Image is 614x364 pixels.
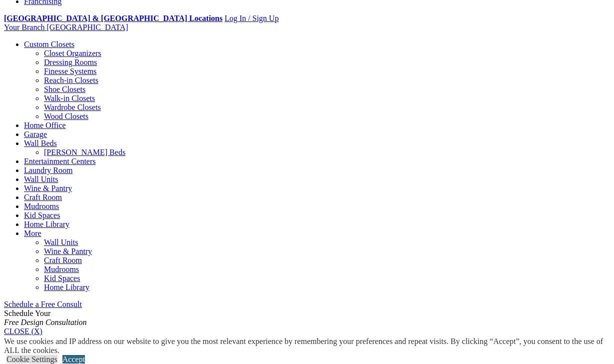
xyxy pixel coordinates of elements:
div: We use cookies and IP address on our website to give you the most relevant experience by remember... [4,337,614,355]
em: Free Design Consultation [4,318,87,326]
a: Garage [24,130,47,138]
a: [GEOGRAPHIC_DATA] & [GEOGRAPHIC_DATA] Locations [4,14,222,22]
a: Schedule a Free Consult (opens a dropdown menu) [4,300,82,308]
a: Finesse Systems [44,67,96,75]
a: Laundry Room [24,166,72,174]
a: Walk-in Closets [44,94,95,102]
a: Your Branch [GEOGRAPHIC_DATA] [4,23,128,31]
a: Reach-in Closets [44,76,98,84]
a: Closet Organizers [44,49,101,57]
a: Mudrooms [44,265,79,273]
a: Wardrobe Closets [44,103,101,111]
a: Wine & Pantry [24,184,72,192]
a: CLOSE (X) [4,327,42,335]
a: Wall Units [24,175,58,183]
a: Home Library [44,283,89,291]
a: Home Library [24,220,69,228]
span: Your Branch [4,23,44,31]
a: Wall Beds [24,139,57,147]
a: Mudrooms [24,202,59,210]
a: Kid Spaces [44,274,80,282]
a: Custom Closets [24,40,74,48]
span: Schedule Your [4,309,87,326]
a: Craft Room [44,256,82,264]
a: Dressing Rooms [44,58,97,66]
a: Kid Spaces [24,211,60,219]
a: [PERSON_NAME] Beds [44,148,125,156]
a: Cookie Settings [6,355,57,363]
a: Home Office [24,121,66,129]
a: Accept [62,355,85,363]
a: Log In / Sign Up [224,14,278,22]
a: More menu text will display only on big screen [24,229,41,237]
a: Wine & Pantry [44,247,92,255]
a: Craft Room [24,193,62,201]
a: Wood Closets [44,112,88,120]
a: Shoe Closets [44,85,85,93]
span: [GEOGRAPHIC_DATA] [46,23,128,31]
a: Wall Units [44,238,78,246]
a: Entertainment Centers [24,157,96,165]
